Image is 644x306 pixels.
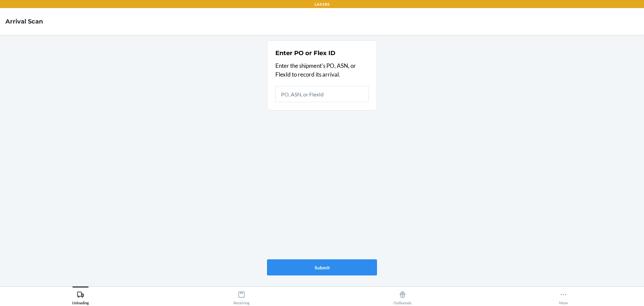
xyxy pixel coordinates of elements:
[233,288,250,305] div: Receiving
[275,61,369,79] p: Enter the shipment's PO, ASN, or FlexId to record its arrival.
[267,259,377,275] button: Submit
[275,49,335,57] h2: Enter PO or Flex ID
[72,288,89,305] div: Unloading
[322,287,483,305] button: Outbounds
[5,17,43,26] h4: Arrival Scan
[315,1,329,7] p: LAX1RS
[483,287,644,305] button: More
[393,288,412,305] div: Outbounds
[161,287,322,305] button: Receiving
[275,86,369,102] input: PO, ASN, or FlexId
[559,288,568,305] div: More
